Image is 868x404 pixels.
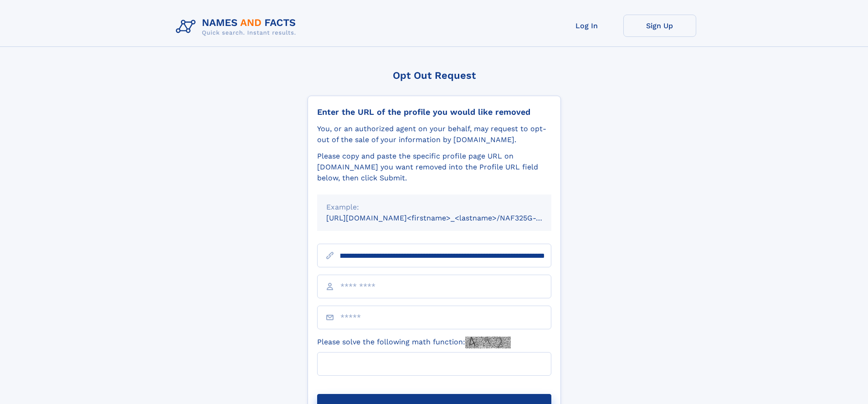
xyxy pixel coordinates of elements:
[317,107,551,117] div: Enter the URL of the profile you would like removed
[308,70,561,81] div: Opt Out Request
[623,15,696,37] a: Sign Up
[326,202,542,213] div: Example:
[326,214,569,222] small: [URL][DOMAIN_NAME]<firstname>_<lastname>/NAF325G-xxxxxxxx
[317,337,511,348] label: Please solve the following math function:
[317,151,551,184] div: Please copy and paste the specific profile page URL on [DOMAIN_NAME] you want removed into the Pr...
[550,15,623,37] a: Log In
[172,15,303,39] img: Logo Names and Facts
[317,123,551,145] div: You, or an authorized agent on your behalf, may request to opt-out of the sale of your informatio...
